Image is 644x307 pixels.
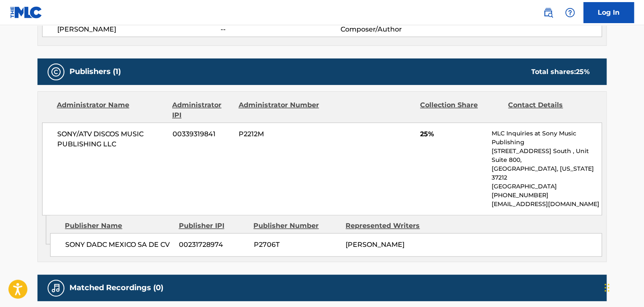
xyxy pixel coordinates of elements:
div: Administrator Number [238,100,320,120]
a: Log In [583,2,634,23]
div: Help [562,4,578,21]
div: Publisher IPI [178,221,247,231]
div: Administrator Name [57,100,166,120]
span: 00231728974 [179,240,247,250]
p: [PHONE_NUMBER] [492,191,601,200]
h5: Matched Recordings (0) [69,283,163,293]
iframe: Chat Widget [602,267,644,307]
span: SONY DADC MEXICO SA DE CV [65,240,173,250]
img: MLC Logo [10,6,43,19]
img: Matched Recordings [51,283,61,293]
p: [GEOGRAPHIC_DATA], [US_STATE] 37212 [492,164,601,182]
span: P2212M [239,129,320,139]
span: Composer/Author [340,24,449,34]
p: [EMAIL_ADDRESS][DOMAIN_NAME] [492,200,601,209]
img: search [543,8,553,18]
span: 00339319841 [173,129,232,139]
div: Publisher Name [65,221,172,231]
div: Publisher Number [253,221,339,231]
span: -- [221,24,340,34]
img: Publishers [51,67,61,77]
div: Administrator IPI [172,100,232,120]
img: help [565,8,575,18]
div: Contact Details [508,100,590,120]
div: Drag [604,275,609,300]
span: P2706T [253,240,339,250]
p: [GEOGRAPHIC_DATA] [492,182,601,191]
h5: Publishers (1) [69,67,121,77]
span: [PERSON_NAME] [57,24,221,34]
a: Public Search [540,4,556,21]
span: [PERSON_NAME] [346,241,404,249]
div: Represented Writers [346,221,431,231]
div: Total shares: [531,67,590,77]
span: 25% [420,129,485,139]
div: Collection Share [420,100,502,120]
p: MLC Inquiries at Sony Music Publishing [492,129,601,147]
span: 25 % [576,68,590,76]
p: [STREET_ADDRESS] South , Unit Suite 800, [492,147,601,164]
span: SONY/ATV DISCOS MUSIC PUBLISHING LLC [57,129,166,149]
